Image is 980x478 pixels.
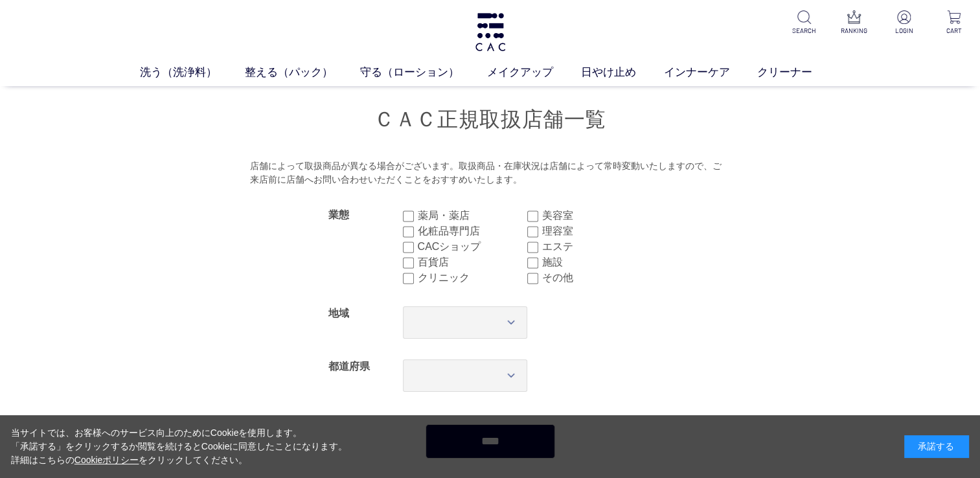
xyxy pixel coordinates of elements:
[328,308,349,319] label: 地域
[166,106,814,133] h1: ＣＡＣ正規取扱店舗一覧
[664,64,758,81] a: インナーケア
[418,270,527,286] label: クリニック
[11,426,348,467] div: 当サイトでは、お客様へのサービス向上のためにCookieを使用します。 「承諾する」をクリックするか閲覧を続けるとCookieに同意したことになります。 詳細はこちらの をクリックしてください。
[140,64,245,81] a: 洗う（洗浄料）
[250,159,730,187] div: 店舗によって取扱商品が異なる場合がございます。取扱商品・在庫状況は店舗によって常時変動いたしますので、ご来店前に店舗へお問い合わせいただくことをおすすめいたします。
[838,10,870,36] a: RANKING
[788,26,820,36] p: SEARCH
[888,26,920,36] p: LOGIN
[542,255,652,270] label: 施設
[542,239,652,255] label: エステ
[904,435,969,458] div: 承諾する
[360,64,487,81] a: 守る（ローション）
[938,10,970,36] a: CART
[788,10,820,36] a: SEARCH
[418,239,527,255] label: CACショップ
[487,64,581,81] a: メイクアップ
[581,64,664,81] a: 日やけ止め
[418,208,527,223] label: 薬局・薬店
[542,208,652,223] label: 美容室
[757,64,840,81] a: クリーナー
[542,270,652,286] label: その他
[542,223,652,239] label: 理容室
[418,223,527,239] label: 化粧品専門店
[888,10,920,36] a: LOGIN
[938,26,970,36] p: CART
[838,26,870,36] p: RANKING
[328,361,370,372] label: 都道府県
[418,255,527,270] label: 百貨店
[328,209,349,220] label: 業態
[473,13,507,51] img: logo
[74,455,139,465] a: Cookieポリシー
[245,64,361,81] a: 整える（パック）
